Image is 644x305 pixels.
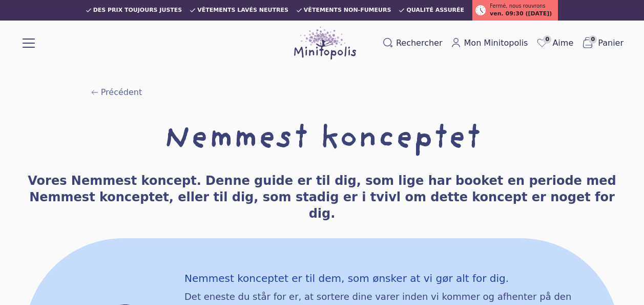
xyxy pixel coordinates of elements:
[589,35,597,44] span: 0
[294,27,357,60] img: Logo de Minitopolis
[101,86,142,99] span: Précédent
[577,34,628,52] button: 0Panier
[532,34,577,52] a: 0Aime
[447,35,532,51] a: Mon Minitopolis
[184,271,595,285] div: Nemmest konceptet er til dem, som ønsker at vi gør alt for dig.
[91,86,142,99] a: Précédent
[598,37,624,49] span: Panier
[543,35,551,44] span: 0
[25,173,619,222] h3: Vores Nemmest koncept. Denne guide er til dig, som lige har booket en periode med Nemmest koncept...
[164,123,480,156] h1: Nemmest konceptet
[197,7,288,13] span: Vêtements lavés neutres
[552,37,573,49] span: Aime
[396,37,443,49] span: Rechercher
[490,2,546,10] span: Fermé, nous rouvrons
[464,37,528,49] span: Mon Minitopolis
[304,7,391,13] span: Vêtements non-fumeurs
[93,7,182,13] span: Des prix toujours justes
[490,10,552,18] span: ven. 09:30 ([DATE])
[406,7,464,13] span: Qualité assurée
[379,35,447,51] button: Rechercher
